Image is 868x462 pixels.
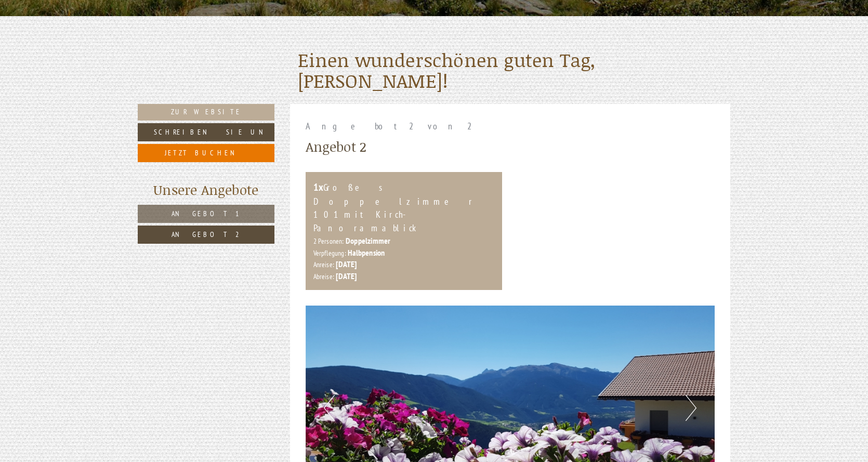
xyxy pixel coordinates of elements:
b: [DATE] [336,271,357,281]
a: Jetzt buchen [138,144,274,162]
h1: Einen wunderschönen guten Tag, [PERSON_NAME]! [298,50,723,91]
span: Angebot 1 [172,209,241,218]
small: Verpflegung: [313,248,346,258]
button: Previous [324,395,335,421]
b: Doppelzimmer [346,235,390,246]
small: Abreise: [313,272,335,281]
div: Angebot 2 [306,137,366,156]
b: Halbpension [348,247,385,258]
a: Schreiben Sie uns [138,123,274,141]
b: [DATE] [336,259,357,269]
div: Großes Doppelzimmer 101mit Kirch- Panoramablick [313,180,495,235]
b: 1x [313,180,323,194]
button: Next [686,395,696,421]
div: Unsere Angebote [138,180,274,200]
span: Angebot 2 von 2 [306,120,478,132]
small: 2 Personen: [313,236,344,246]
a: Zur Website [138,104,274,121]
span: Angebot 2 [172,230,241,239]
small: Anreise: [313,260,335,269]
